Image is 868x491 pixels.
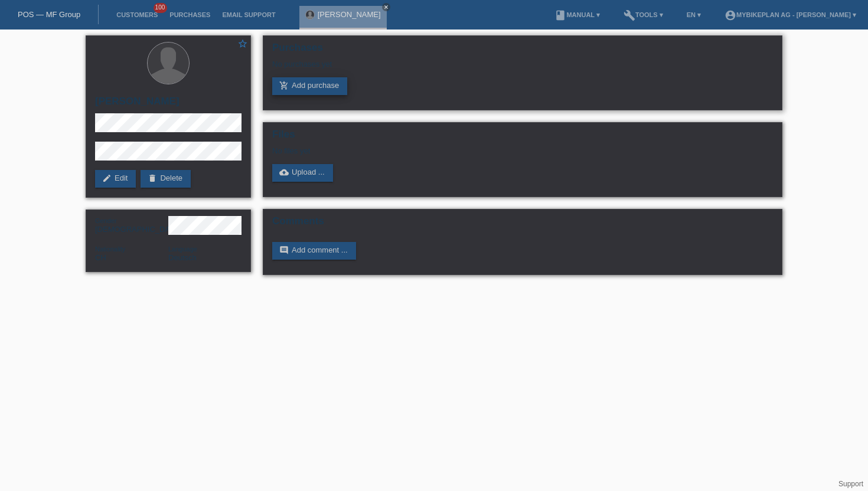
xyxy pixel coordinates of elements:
i: add_shopping_cart [279,81,289,90]
i: cloud_upload [279,168,289,177]
i: star_border [237,38,248,49]
i: account_circle [725,9,736,21]
a: Email Support [216,11,281,18]
a: close [382,3,390,11]
span: Switzerland [95,253,106,262]
div: No files yet [272,146,633,155]
span: Nationality [95,245,125,253]
span: Deutsch [168,253,197,262]
i: comment [279,245,289,255]
a: EN ▾ [681,11,707,18]
a: Purchases [164,11,216,18]
h2: Purchases [272,42,773,60]
a: POS — MF Group [18,10,80,19]
a: deleteDelete [141,170,191,188]
a: Support [838,480,863,488]
span: 100 [154,3,168,13]
a: buildTools ▾ [618,11,669,18]
i: close [383,4,389,10]
a: account_circleMybikeplan AG - [PERSON_NAME] ▾ [719,11,862,18]
span: Language [168,245,197,253]
h2: [PERSON_NAME] [95,96,242,113]
i: book [554,9,566,21]
a: [PERSON_NAME] [318,10,381,19]
i: build [624,9,635,21]
h2: Files [272,129,773,146]
a: bookManual ▾ [549,11,606,18]
h2: Comments [272,215,773,233]
div: No purchases yet [272,60,773,77]
a: editEdit [95,170,136,188]
a: star_border [237,38,248,51]
div: [DEMOGRAPHIC_DATA] [95,216,168,234]
a: commentAdd comment ... [272,242,356,260]
a: Customers [110,11,164,18]
i: delete [148,174,157,183]
a: add_shopping_cartAdd purchase [272,77,347,95]
i: edit [102,174,112,183]
span: Gender [95,217,117,224]
a: cloud_uploadUpload ... [272,164,333,182]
